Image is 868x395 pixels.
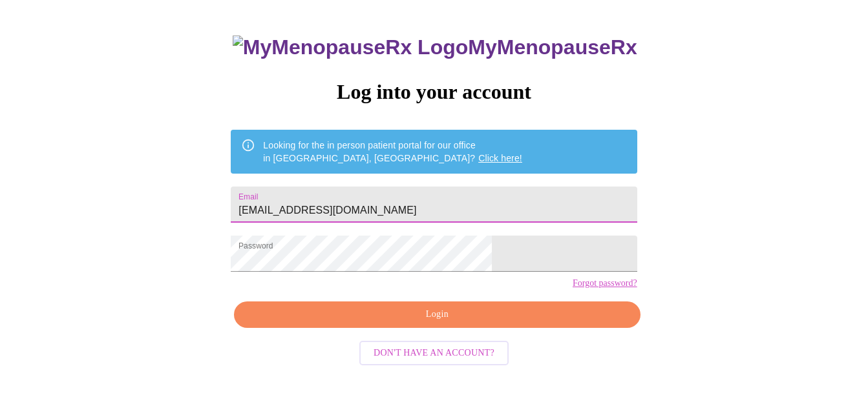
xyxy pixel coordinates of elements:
[263,134,522,170] div: Looking for the in person patient portal for our office in [GEOGRAPHIC_DATA], [GEOGRAPHIC_DATA]?
[234,301,640,328] button: Login
[249,307,625,323] span: Login
[231,80,637,104] h3: Log into your account
[573,278,637,289] a: Forgot password?
[233,35,637,59] h3: MyMenopauseRx
[356,347,512,358] a: Don't have an account?
[233,35,468,59] img: MyMenopauseRx Logo
[374,345,494,361] span: Don't have an account?
[359,341,509,366] button: Don't have an account?
[478,153,522,163] a: Click here!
